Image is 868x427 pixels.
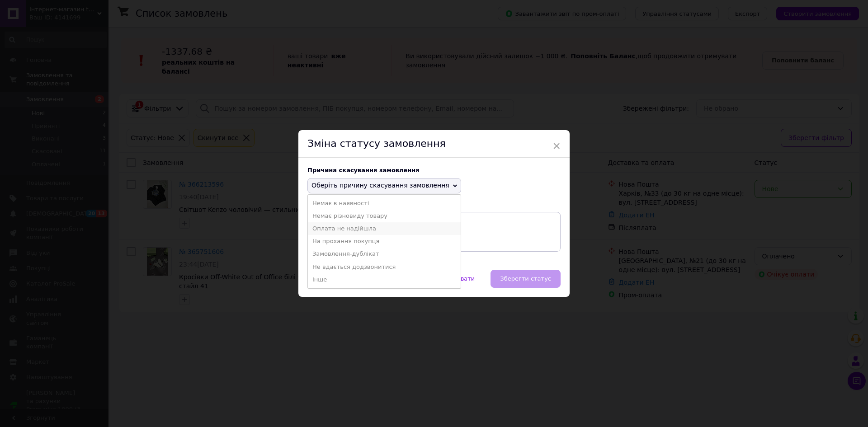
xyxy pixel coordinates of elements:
div: Причина скасування замовлення [307,167,561,174]
li: Оплата не надійшла [308,222,461,235]
li: Інше [308,273,461,286]
li: Замовлення-дублікат [308,248,461,260]
div: Зміна статусу замовлення [298,130,570,158]
span: × [552,138,561,154]
li: На прохання покупця [308,235,461,248]
li: Немає різновиду товару [308,210,461,222]
li: Немає в наявності [308,197,461,210]
li: Не вдається додзвонитися [308,261,461,273]
span: Оберіть причину скасування замовлення [311,182,449,189]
